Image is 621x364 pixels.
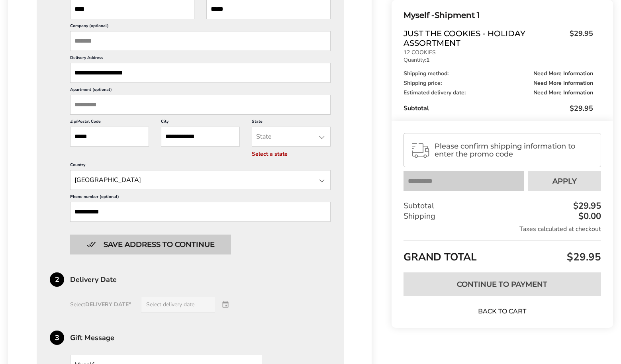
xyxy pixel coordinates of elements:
[404,71,593,76] div: Shipping method:
[161,119,240,127] label: City
[70,170,331,190] input: State
[404,10,435,20] span: Myself -
[70,119,149,127] label: Zip/Postal Code
[404,201,601,211] div: Subtotal
[576,212,601,221] div: $0.00
[70,162,331,170] label: Country
[161,127,240,147] input: City
[404,29,593,48] a: Just the Cookies - Holiday Assortment$29.95
[533,90,593,96] span: Need More Information
[528,171,601,191] button: Apply
[404,9,593,22] div: Shipment 1
[474,307,530,316] a: Back to Cart
[70,95,331,115] input: Apartment
[566,29,593,46] span: $29.95
[565,250,601,264] span: $29.95
[70,23,331,31] label: Company (optional)
[533,71,593,76] span: Need More Information
[426,56,429,64] strong: 1
[404,80,593,86] div: Shipping price:
[252,127,331,147] input: State
[404,272,601,296] button: Continue to Payment
[533,80,593,86] span: Need More Information
[404,104,593,113] div: Subtotal
[70,127,149,147] input: ZIP
[404,90,593,96] div: Estimated delivery date:
[252,151,331,158] span: Select a state
[404,241,601,266] div: GRAND TOTAL
[70,194,331,202] label: Phone number (optional)
[70,87,331,95] label: Apartment (optional)
[552,178,577,185] span: Apply
[404,225,601,233] div: Taxes calculated at checkout
[70,235,231,254] button: Button save address
[570,104,593,113] span: $29.95
[435,142,594,158] span: Please confirm shipping information to enter the promo code
[70,334,344,341] div: Gift Message
[50,331,64,345] div: 3
[404,50,593,55] p: 12 COOKIES
[70,276,344,283] div: Delivery Date
[252,119,331,127] label: State
[70,55,331,63] label: Delivery Address
[70,31,331,51] input: Company
[404,57,593,63] p: Quantity:
[404,211,601,221] div: Shipping
[70,63,331,83] input: Delivery Address
[571,202,601,210] div: $29.95
[404,29,566,48] span: Just the Cookies - Holiday Assortment
[50,272,64,287] div: 2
